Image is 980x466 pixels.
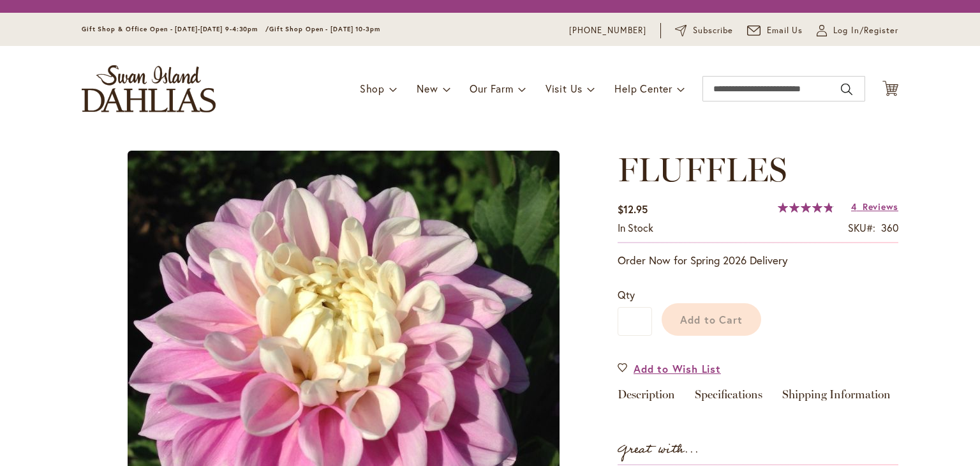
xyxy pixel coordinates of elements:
[851,200,857,213] span: 4
[618,288,635,301] span: Qty
[634,361,721,376] span: Add to Wish List
[693,24,733,37] span: Subscribe
[863,200,898,213] span: Reviews
[848,221,875,234] strong: SKU
[417,82,438,95] span: New
[618,389,898,407] div: Detailed Product Info
[360,82,385,95] span: Shop
[618,221,653,234] span: In stock
[614,82,672,95] span: Help Center
[546,82,583,95] span: Visit Us
[269,25,380,33] span: Gift Shop Open - [DATE] 10-3pm
[675,24,733,37] a: Subscribe
[618,149,787,190] span: FLUFFLES
[767,24,803,37] span: Email Us
[618,253,898,268] p: Order Now for Spring 2026 Delivery
[747,24,803,37] a: Email Us
[470,82,513,95] span: Our Farm
[851,200,898,213] a: 4 Reviews
[782,389,891,407] a: Shipping Information
[618,221,653,236] div: Availability
[841,79,852,100] button: Search
[817,24,898,37] a: Log In/Register
[618,361,721,376] a: Add to Wish List
[833,24,898,37] span: Log In/Register
[695,389,762,407] a: Specifications
[618,389,675,407] a: Description
[778,202,834,213] div: 97%
[569,24,646,37] a: [PHONE_NUMBER]
[618,202,648,216] span: $12.95
[82,25,269,33] span: Gift Shop & Office Open - [DATE]-[DATE] 9-4:30pm /
[881,221,898,236] div: 360
[618,439,699,460] strong: Great with...
[82,65,216,112] a: store logo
